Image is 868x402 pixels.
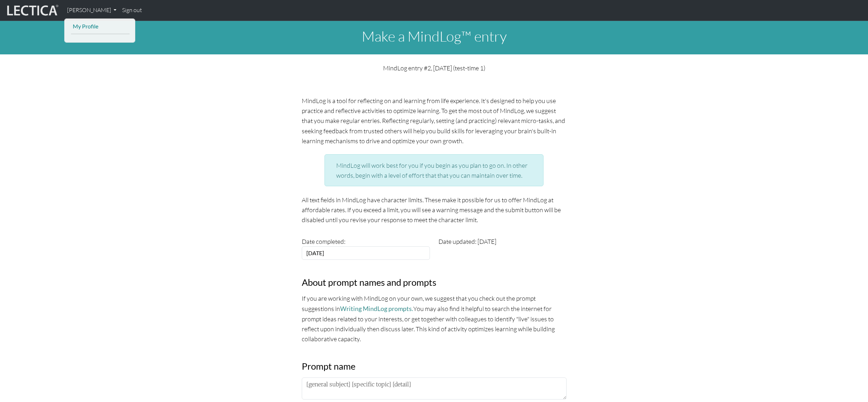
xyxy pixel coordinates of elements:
a: Writing MindLog prompts. [340,305,413,312]
a: Sign out [119,3,145,18]
img: lecticalive [5,4,59,17]
p: MindLog entry #2, [DATE] (test-time 1) [302,63,567,73]
div: Date updated: [DATE] [434,236,571,260]
p: All text fields in MindLog have character limits. These make it possible for us to offer MindLog ... [302,195,567,225]
a: My Profile [71,22,130,31]
div: MindLog will work best for you if you begin as you plan to go on. In other words, begin with a le... [324,154,544,186]
a: [PERSON_NAME] [64,3,119,18]
h3: Prompt name [302,361,567,372]
label: Date completed: [302,236,345,246]
p: MindLog is a tool for reflecting on and learning from life experience. It's designed to help you ... [302,96,567,146]
h3: About prompt names and prompts [302,277,567,288]
ul: [PERSON_NAME] [71,22,130,34]
p: If you are working with MindLog on your own, we suggest that you check out the prompt suggestions... [302,293,567,344]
